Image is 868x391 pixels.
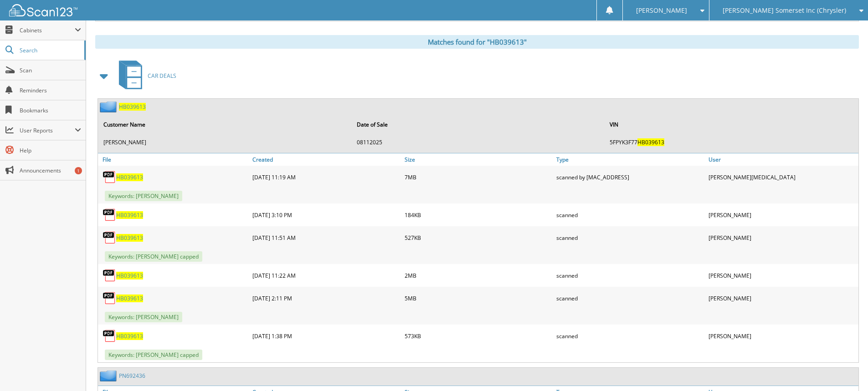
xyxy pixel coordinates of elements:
[103,291,116,305] img: PDF.png
[116,272,143,279] a: HB039613
[99,115,351,134] th: Customer Name
[116,173,143,181] a: HB039613
[402,153,555,166] a: Size
[105,251,202,262] span: Keywords: [PERSON_NAME] capped
[119,103,146,111] a: HB039613
[636,8,687,13] span: [PERSON_NAME]
[250,266,402,284] div: [DATE] 11:22 AM
[98,153,250,166] a: File
[402,229,555,247] div: 527KB
[706,266,858,284] div: [PERSON_NAME]
[250,327,402,345] div: [DATE] 1:38 PM
[605,135,858,150] td: 5FPYK3F77
[20,127,75,134] span: User Reports
[20,147,81,154] span: Help
[250,206,402,224] div: [DATE] 3:10 PM
[116,234,143,242] a: HB039613
[105,312,182,322] span: Keywords: [PERSON_NAME]
[605,115,858,134] th: VIN
[554,206,706,224] div: scanned
[352,115,605,134] th: Date of Sale
[20,107,81,114] span: Bookmarks
[402,327,555,345] div: 573KB
[100,101,119,112] img: folder2.png
[105,350,202,360] span: Keywords: [PERSON_NAME] capped
[706,229,858,247] div: [PERSON_NAME]
[103,170,116,184] img: PDF.png
[554,266,706,284] div: scanned
[554,168,706,186] div: scanned by [MAC_ADDRESS]
[103,208,116,222] img: PDF.png
[402,206,555,224] div: 184KB
[148,72,176,80] span: CAR DEALS
[250,229,402,247] div: [DATE] 11:51 AM
[250,289,402,307] div: [DATE] 2:11 PM
[103,329,116,343] img: PDF.png
[402,168,555,186] div: 7MB
[723,8,846,13] span: [PERSON_NAME] Somerset Inc (Chrysler)
[75,167,82,174] div: 1
[119,372,145,380] a: PN692436
[554,229,706,247] div: scanned
[554,289,706,307] div: scanned
[95,35,859,49] div: Matches found for "HB039613"
[20,26,75,34] span: Cabinets
[402,266,555,284] div: 2MB
[250,168,402,186] div: [DATE] 11:19 AM
[113,58,176,94] a: CAR DEALS
[554,327,706,345] div: scanned
[706,153,858,166] a: User
[402,289,555,307] div: 5MB
[637,138,664,146] span: HB039613
[99,135,351,150] td: [PERSON_NAME]
[116,211,143,219] a: HB039613
[103,269,116,282] img: PDF.png
[20,46,80,54] span: Search
[706,327,858,345] div: [PERSON_NAME]
[554,153,706,166] a: Type
[116,295,143,302] a: HB039613
[105,191,182,201] span: Keywords: [PERSON_NAME]
[103,231,116,244] img: PDF.png
[250,153,402,166] a: Created
[706,206,858,224] div: [PERSON_NAME]
[20,66,81,74] span: Scan
[706,168,858,186] div: [PERSON_NAME][MEDICAL_DATA]
[100,370,119,381] img: folder2.png
[352,135,605,150] td: 08112025
[116,332,143,340] a: HB039613
[706,289,858,307] div: [PERSON_NAME]
[20,86,81,94] span: Reminders
[20,167,81,174] span: Announcements
[9,4,77,16] img: scan123-logo-white.svg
